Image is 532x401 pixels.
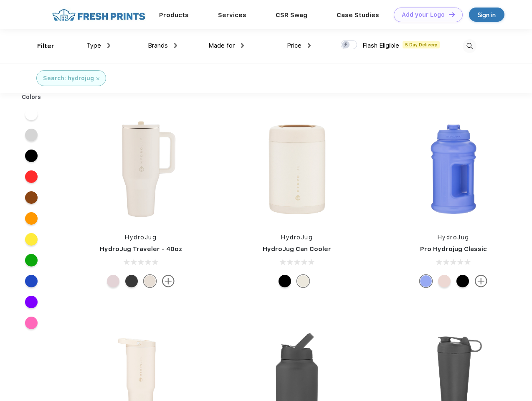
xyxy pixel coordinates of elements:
div: Black [456,275,469,287]
span: Flash Eligible [362,42,399,49]
div: Filter [37,41,54,51]
img: func=resize&h=266 [398,114,509,225]
img: more.svg [475,275,487,287]
img: func=resize&h=266 [85,114,196,225]
a: HydroJug Can Cooler [263,245,331,253]
div: Colors [15,93,48,102]
a: HydroJug [438,234,469,241]
div: Cream [297,275,309,287]
span: Made for [208,42,235,49]
a: Pro Hydrojug Classic [420,245,487,253]
a: HydroJug [125,234,157,241]
img: func=resize&h=266 [241,114,352,225]
img: dropdown.png [107,43,110,48]
img: desktop_search.svg [463,39,476,53]
span: Brands [148,42,168,49]
div: Pink Sand [107,275,119,287]
div: Black [125,275,138,287]
div: Cream [144,275,156,287]
img: dropdown.png [308,43,311,48]
a: Sign in [469,8,504,22]
img: dropdown.png [241,43,244,48]
div: Black [279,275,291,287]
div: Add your Logo [402,11,445,18]
span: Type [86,42,101,49]
img: dropdown.png [174,43,177,48]
div: Hyper Blue [420,275,432,287]
div: Sign in [478,10,496,20]
img: more.svg [162,275,175,287]
a: HydroJug [281,234,313,241]
a: HydroJug Traveler - 40oz [100,245,182,253]
a: Products [159,11,189,19]
span: 5 Day Delivery [403,41,440,48]
div: Pink Sand [438,275,451,287]
img: DT [449,12,455,17]
img: filter_cancel.svg [96,77,99,80]
img: fo%20logo%202.webp [50,8,148,22]
div: Search: hydrojug [43,74,94,83]
span: Price [287,42,301,49]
